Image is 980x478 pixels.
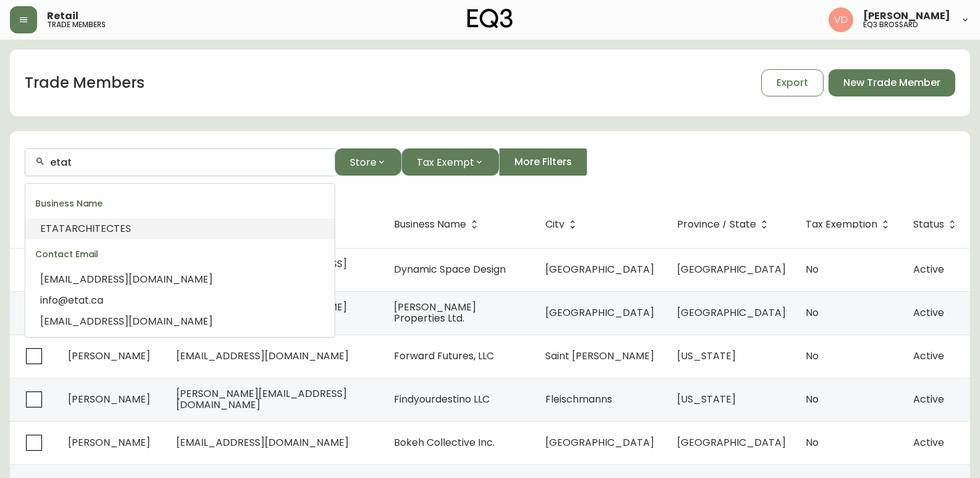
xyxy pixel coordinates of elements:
span: [GEOGRAPHIC_DATA] [545,305,654,320]
span: ARCHITECTES [65,221,131,236]
span: [EMAIL_ADDRESS][DOMAIN_NAME] [40,272,213,286]
span: [GEOGRAPHIC_DATA] [677,305,786,320]
span: No [806,435,819,450]
span: Active [913,392,944,406]
span: Business Name [394,219,482,230]
img: logo [467,9,513,28]
span: [US_STATE] [677,392,736,406]
button: New Trade Member [829,69,955,96]
span: Saint [PERSON_NAME] [545,349,654,363]
span: Export [777,76,808,90]
span: No [806,305,819,320]
span: Province / State [677,219,772,230]
span: [PERSON_NAME] [68,435,150,450]
span: [GEOGRAPHIC_DATA] [677,262,786,276]
span: Forward Futures, LLC [394,349,494,363]
span: Dynamic Space Design [394,262,506,276]
span: [PERSON_NAME] [863,11,950,21]
button: Store [334,148,401,176]
button: Tax Exempt [401,148,499,176]
span: Active [913,262,944,276]
h5: eq3 brossard [863,21,918,28]
span: City [545,219,581,230]
div: Business Name [25,189,334,218]
span: Retail [47,11,79,21]
span: [US_STATE] [677,349,736,363]
span: [PERSON_NAME][EMAIL_ADDRESS][DOMAIN_NAME] [176,386,347,412]
span: Tax Exempt [417,155,474,170]
span: Active [913,435,944,450]
button: Export [761,69,824,96]
span: Tax Exemption [806,221,877,228]
span: No [806,349,819,363]
span: [PERSON_NAME] [68,349,150,363]
span: [GEOGRAPHIC_DATA] [545,435,654,450]
span: [EMAIL_ADDRESS][DOMAIN_NAME] [40,314,213,328]
span: [EMAIL_ADDRESS][DOMAIN_NAME] [176,435,349,450]
span: Active [913,349,944,363]
span: New Trade Member [843,76,940,90]
span: City [545,221,565,228]
span: [GEOGRAPHIC_DATA] [545,262,654,276]
img: 34cbe8de67806989076631741e6a7c6b [829,7,853,32]
span: Findyourdestino LLC [394,392,490,406]
span: [PERSON_NAME] [68,392,150,406]
h1: Trade Members [25,72,145,93]
input: Search [50,156,325,168]
span: Status [913,221,944,228]
span: Fleischmanns [545,392,612,406]
div: Contact Email [25,239,334,269]
span: Tax Exemption [806,219,893,230]
span: info@ [40,293,68,307]
span: Bokeh Collective Inc. [394,435,495,450]
span: [GEOGRAPHIC_DATA] [677,435,786,450]
span: Active [913,305,944,320]
span: No [806,392,819,406]
span: Province / State [677,221,756,228]
span: Business Name [394,221,466,228]
span: etat [68,293,89,307]
span: ETAT [40,221,65,236]
span: No [806,262,819,276]
span: More Filters [514,155,572,169]
span: .ca [89,293,103,307]
span: [EMAIL_ADDRESS][DOMAIN_NAME] [176,349,349,363]
span: Status [913,219,960,230]
h5: trade members [47,21,106,28]
span: Store [350,155,377,170]
button: More Filters [499,148,587,176]
span: [PERSON_NAME] Properties Ltd. [394,300,476,325]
